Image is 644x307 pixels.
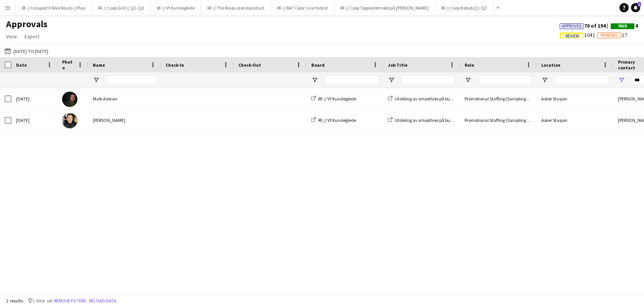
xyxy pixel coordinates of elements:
span: 70 of 194 [560,22,611,29]
a: Utdeling av smoothies på buss for tog [388,96,467,102]
div: Asker Stasjon [537,110,613,131]
div: Promotional Staffing (Sampling Staff) [460,88,537,109]
span: RF // VY Kundeglede [318,96,356,102]
button: Open Filter Menu [541,77,548,84]
span: Primary contact [618,59,644,71]
a: View [3,31,20,41]
a: RF // VY Kundeglede [311,96,356,102]
span: 104 [560,31,597,38]
button: RF // BAT Color Line Hybrid [271,0,334,15]
button: Open Filter Menu [618,77,625,84]
button: [DATE] to [DATE] [3,46,50,56]
input: Job Title Filter Input [402,76,455,85]
button: RF // Unisport X Nike Ready 2 Play [16,0,92,15]
input: Location Filter Input [555,76,609,85]
span: Paid [618,24,627,29]
span: Utdeling av smoothies på buss for tog [395,117,467,123]
span: Job Title [388,62,407,68]
a: Utdeling av smoothies på buss for tog [388,117,467,123]
button: RF // Coop Grill // Q2 -Q3 [92,0,151,15]
span: Location [541,62,560,68]
a: RF // VY Kundeglede [311,117,356,123]
span: Check-Out [238,62,261,68]
span: Approved [562,24,582,29]
span: Review [565,34,579,39]
div: [PERSON_NAME] [88,110,161,131]
span: 17 [597,31,627,38]
span: Export [25,33,39,40]
span: Name [93,62,105,68]
button: Open Filter Menu [311,77,318,84]
div: Asker Stasjon [537,88,613,109]
button: Open Filter Menu [388,77,395,84]
span: View [6,33,17,40]
a: Export [21,31,43,41]
span: Utdeling av smoothies på buss for tog [395,96,467,102]
input: Name Filter Input [107,76,156,85]
span: 1 [637,2,641,7]
div: [DATE] [11,110,58,131]
button: Remove filters [53,297,87,305]
div: [DATE] [11,88,58,109]
img: Ishak Kayabasi [62,113,77,128]
span: Date [16,62,27,68]
span: Photo [62,59,74,71]
button: Reload data [87,297,118,305]
span: 4 [611,22,638,29]
input: Role Filter Input [478,76,532,85]
input: Board Filter Input [325,76,379,85]
button: RF // Coop Kebab Q1-Q2 [435,0,493,15]
button: Open Filter Menu [465,77,472,84]
span: Role [465,62,474,68]
span: Pending [601,33,618,38]
div: Promotional Staffing (Sampling Staff) [460,110,537,131]
button: RF // VY Kundeglede [151,0,201,15]
span: Check-In [166,62,184,68]
a: 1 [631,3,640,12]
span: Board [311,62,325,68]
button: Open Filter Menu [93,77,100,84]
span: RF // VY Kundeglede [318,117,356,123]
button: RF // The Roses utendørsstunt [201,0,271,15]
div: Malk Adwan [88,88,161,109]
span: 1 filter set [33,298,53,304]
img: Malk Adwan [62,92,77,107]
button: RF // Coop Toppledermøte på [PERSON_NAME] [334,0,435,15]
